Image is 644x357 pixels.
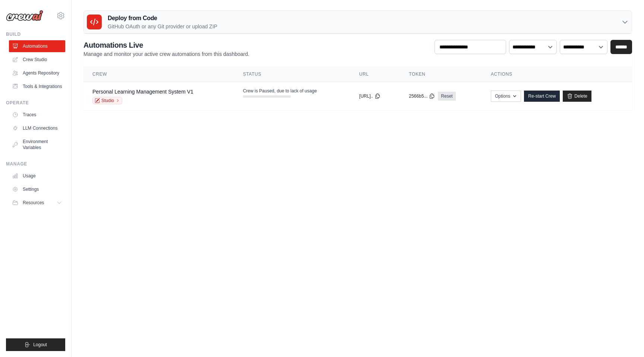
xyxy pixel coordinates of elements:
[409,93,435,99] button: 2566b5...
[9,54,65,66] a: Crew Studio
[33,342,47,348] span: Logout
[83,50,249,58] p: Manage and monitor your active crew automations from this dashboard.
[9,67,65,79] a: Agents Repository
[9,109,65,121] a: Traces
[234,67,350,82] th: Status
[6,31,65,37] div: Build
[6,161,65,167] div: Manage
[108,14,217,23] h3: Deploy from Code
[6,338,65,351] button: Logout
[83,40,249,50] h2: Automations Live
[6,100,65,106] div: Operate
[524,91,560,102] a: Re-start Crew
[438,92,455,101] a: Reset
[6,10,43,21] img: Logo
[9,183,65,195] a: Settings
[92,89,193,95] a: Personal Learning Management System V1
[9,197,65,209] button: Resources
[9,40,65,52] a: Automations
[92,97,122,104] a: Studio
[83,67,234,82] th: Crew
[563,91,591,102] a: Delete
[350,67,400,82] th: URL
[243,88,317,94] span: Crew is Paused, due to lack of usage
[9,122,65,134] a: LLM Connections
[23,200,44,206] span: Resources
[108,23,217,30] p: GitHub OAuth or any Git provider or upload ZIP
[9,80,65,92] a: Tools & Integrations
[491,91,521,102] button: Options
[9,136,65,154] a: Environment Variables
[9,170,65,182] a: Usage
[400,67,482,82] th: Token
[482,67,632,82] th: Actions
